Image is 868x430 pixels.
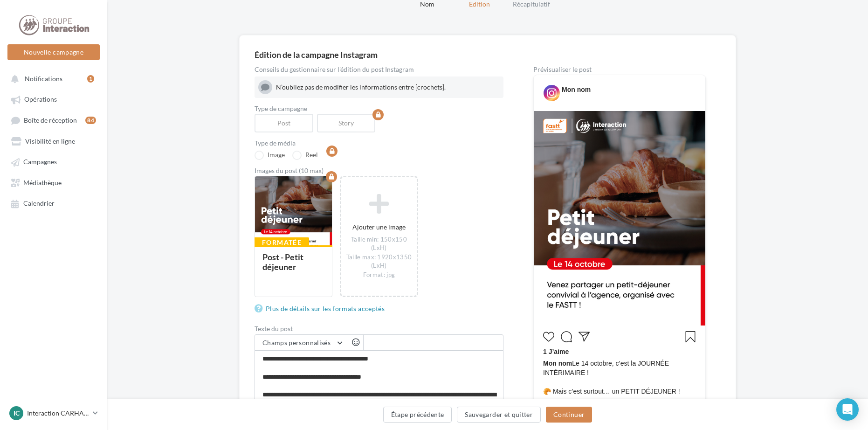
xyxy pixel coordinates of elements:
[561,331,572,342] svg: Commenter
[255,326,503,332] label: Texte du post
[27,409,89,418] p: Interaction CARHAIX
[7,44,100,60] button: Nouvelle campagne
[23,200,55,208] span: Calendrier
[24,116,77,124] span: Boîte de réception
[6,153,102,170] a: Campagnes
[6,111,102,129] a: Boîte de réception84
[25,75,62,83] span: Notifications
[255,303,388,314] a: Plus de détails sur les formats acceptés
[85,117,96,124] div: 84
[25,137,75,145] span: Visibilité en ligne
[23,179,62,187] span: Médiathèque
[6,132,102,149] a: Visibilité en ligne
[255,50,721,59] div: Édition de la campagne Instagram
[255,105,503,112] label: Type de campagne
[23,158,57,166] span: Campagnes
[543,331,554,342] svg: J’aime
[255,140,503,146] label: Type de média
[579,331,590,342] svg: Partager la publication
[6,174,102,191] a: Médiathèque
[685,331,696,342] svg: Enregistrer
[383,407,452,423] button: Étape précédente
[262,339,331,347] span: Champs personnalisés
[24,96,57,104] span: Opérations
[255,335,348,351] button: Champs personnalisés
[457,407,541,423] button: Sauvegarder et quitter
[836,398,859,421] div: Open Intercom Messenger
[562,85,591,94] div: Mon nom
[255,66,503,73] div: Conseils du gestionnaire sur l'édition du post Instagram
[6,194,102,211] a: Calendrier
[6,90,102,107] a: Opérations
[262,252,303,272] div: Post - Petit déjeuner
[255,167,503,174] div: Images du post (10 max)
[276,83,500,92] div: N’oubliez pas de modifier les informations entre [crochets].
[543,360,572,367] span: Mon nom
[543,347,696,359] div: 1 J’aime
[6,70,98,87] button: Notifications 1
[14,409,20,418] span: IC
[87,75,94,83] div: 1
[533,66,706,73] div: Prévisualiser le post
[546,407,592,423] button: Continuer
[7,404,100,422] a: IC Interaction CARHAIX
[255,237,309,248] div: Formatée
